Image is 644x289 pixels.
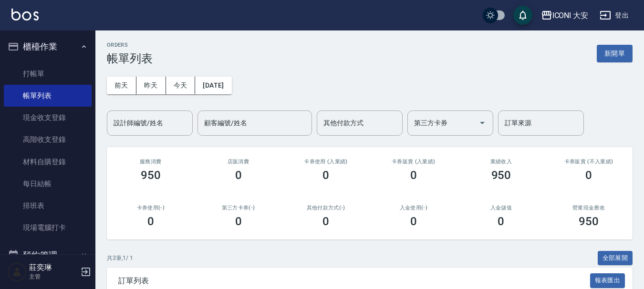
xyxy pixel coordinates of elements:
h2: 其他付款方式(-) [293,205,358,211]
h3: 0 [410,169,417,182]
button: 櫃檯作業 [4,34,92,59]
h3: 0 [235,169,242,182]
h2: 業績收入 [469,159,534,165]
button: [DATE] [195,77,231,94]
h2: 入金使用(-) [381,205,446,211]
h2: 卡券販賣 (不入業績) [556,159,621,165]
h3: 0 [322,215,329,228]
h2: 第三方卡券(-) [206,205,271,211]
h3: 950 [141,169,161,182]
button: 報表匯出 [590,273,625,288]
a: 每日結帳 [4,173,92,195]
h3: 帳單列表 [107,52,153,65]
a: 高階收支登錄 [4,129,92,150]
p: 共 3 筆, 1 / 1 [107,254,133,262]
span: 訂單列表 [118,276,590,286]
h3: 950 [491,169,511,182]
h2: 入金儲值 [469,205,534,211]
a: 帳單列表 [4,85,92,107]
a: 現場電腦打卡 [4,217,92,239]
img: Person [8,262,27,281]
button: ICONI 大安 [537,6,592,25]
a: 新開單 [597,49,633,58]
button: 登出 [596,7,633,24]
button: 預約管理 [4,243,92,268]
h3: 0 [585,169,592,182]
a: 報表匯出 [590,276,625,285]
button: 新開單 [597,45,633,62]
div: ICONI 大安 [552,10,589,21]
h2: ORDERS [107,42,153,48]
button: 今天 [166,77,196,94]
h3: 0 [235,215,242,228]
h2: 卡券販賣 (入業績) [381,159,446,165]
h2: 店販消費 [206,159,271,165]
h3: 服務消費 [118,159,183,165]
a: 排班表 [4,195,92,217]
h3: 950 [579,215,599,228]
button: 昨天 [136,77,166,94]
h3: 0 [147,215,154,228]
button: 前天 [107,77,136,94]
a: 現金收支登錄 [4,107,92,129]
h2: 卡券使用(-) [118,205,183,211]
a: 打帳單 [4,63,92,85]
h2: 營業現金應收 [556,205,621,211]
p: 主管 [29,272,78,281]
button: save [513,6,532,25]
img: Logo [11,9,39,20]
button: 全部展開 [598,251,633,266]
h2: 卡券使用 (入業績) [293,159,358,165]
button: Open [475,115,490,130]
h3: 0 [410,215,417,228]
h5: 莊奕琳 [29,263,78,272]
a: 材料自購登錄 [4,151,92,173]
h3: 0 [322,169,329,182]
h3: 0 [498,215,504,228]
